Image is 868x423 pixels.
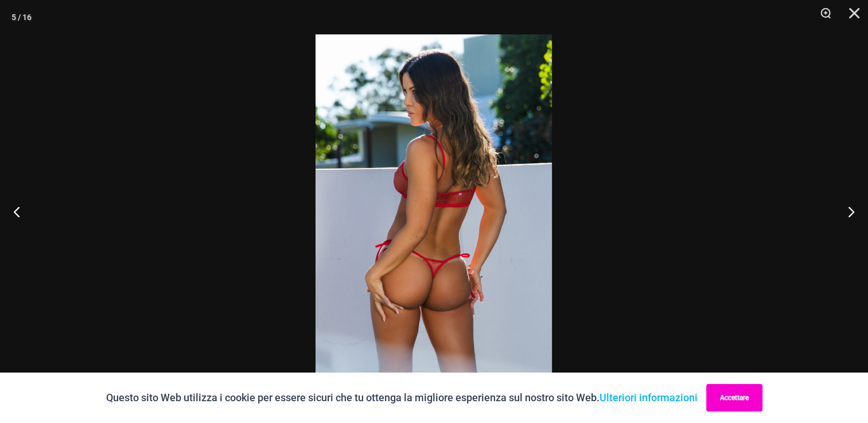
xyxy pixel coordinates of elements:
[825,183,868,240] button: Prossimo
[600,391,698,404] a: Ulteriori informazioni
[706,384,762,412] button: Accettare
[106,389,698,406] p: Questo sito Web utilizza i cookie per essere sicuri che tu ottenga la migliore esperienza sul nos...
[316,34,552,389] img: Summer Storm Red 332 Crop Top 449 Perizoma 03
[11,9,32,26] div: 5 / 16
